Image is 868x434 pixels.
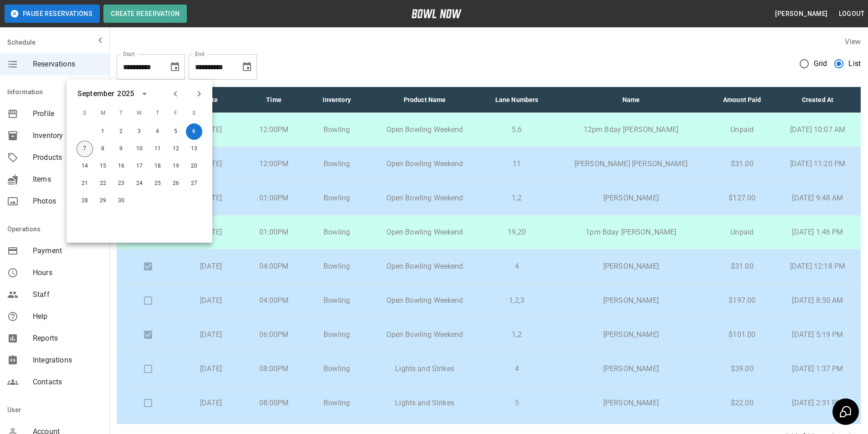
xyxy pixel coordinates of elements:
[131,175,148,192] button: Sep 24, 2025
[33,152,102,163] span: Products
[845,37,861,46] label: View
[709,87,775,113] th: Amount Paid
[375,398,474,408] p: Lights and Strikes
[33,333,102,344] span: Reports
[33,311,102,322] span: Help
[560,227,702,238] p: 1pm Bday [PERSON_NAME]
[168,175,184,192] button: Sep 26, 2025
[771,5,831,22] button: [PERSON_NAME]
[113,141,129,157] button: Sep 9, 2025
[560,124,702,135] p: 12pm Bday [PERSON_NAME]
[552,87,709,113] th: Name
[187,261,235,272] p: [DATE]
[368,87,481,113] th: Product Name
[95,175,111,192] button: Sep 22, 2025
[77,141,93,157] button: Sep 7, 2025
[186,123,202,140] button: Sep 6, 2025
[560,398,702,408] p: [PERSON_NAME]
[168,141,184,157] button: Sep 12, 2025
[166,58,184,76] button: Choose date, selected date is Sep 6, 2025
[488,158,545,169] p: 11
[33,355,102,366] span: Integrations
[77,193,93,209] button: Sep 28, 2025
[488,329,545,340] p: 1,2
[250,398,298,408] p: 08:00PM
[782,158,853,169] p: [DATE] 11:20 PM
[191,86,207,102] button: Next month
[782,295,853,306] p: [DATE] 8:50 AM
[560,261,702,272] p: [PERSON_NAME]
[238,58,256,76] button: Choose date, selected date is Sep 7, 2025
[149,175,166,192] button: Sep 25, 2025
[835,5,868,22] button: Logout
[717,398,767,408] p: $22.00
[488,193,545,204] p: 1,2
[488,295,545,306] p: 1,2,3
[131,104,148,123] span: W
[313,193,361,204] p: Bowling
[560,193,702,204] p: [PERSON_NAME]
[782,398,853,408] p: [DATE] 2:31 PM
[717,261,767,272] p: $31.00
[313,363,361,374] p: Bowling
[313,124,361,135] p: Bowling
[187,295,235,306] p: [DATE]
[113,104,129,123] span: T
[560,158,702,169] p: [PERSON_NAME] [PERSON_NAME]
[717,363,767,374] p: $39.00
[113,175,129,192] button: Sep 23, 2025
[250,193,298,204] p: 01:00PM
[95,104,111,123] span: M
[250,227,298,238] p: 01:00PM
[250,363,298,374] p: 08:00PM
[113,193,129,209] button: Sep 30, 2025
[782,227,853,238] p: [DATE] 1:46 PM
[186,141,202,157] button: Sep 13, 2025
[848,58,861,69] span: List
[717,124,767,135] p: Unpaid
[149,123,166,140] button: Sep 4, 2025
[242,87,305,113] th: Time
[782,124,853,135] p: [DATE] 10:07 AM
[375,295,474,306] p: Open Bowling Weekend
[168,104,184,123] span: F
[117,88,134,99] div: 2025
[250,158,298,169] p: 12:00PM
[168,86,183,102] button: Previous month
[33,289,102,300] span: Staff
[113,158,129,174] button: Sep 16, 2025
[375,261,474,272] p: Open Bowling Weekend
[375,193,474,204] p: Open Bowling Weekend
[305,87,368,113] th: Inventory
[186,104,202,123] span: S
[782,261,853,272] p: [DATE] 12:18 PM
[775,87,861,113] th: Created At
[313,329,361,340] p: Bowling
[717,158,767,169] p: $31.00
[481,87,552,113] th: Lane Numbers
[33,130,102,141] span: Inventory
[186,158,202,174] button: Sep 20, 2025
[33,267,102,278] span: Hours
[131,123,148,140] button: Sep 3, 2025
[187,329,235,340] p: [DATE]
[488,124,545,135] p: 5,6
[717,329,767,340] p: $101.00
[33,245,102,256] span: Payment
[168,158,184,174] button: Sep 19, 2025
[313,295,361,306] p: Bowling
[313,398,361,408] p: Bowling
[95,123,111,140] button: Sep 1, 2025
[131,141,148,157] button: Sep 10, 2025
[782,329,853,340] p: [DATE] 5:19 PM
[77,88,114,99] div: September
[560,295,702,306] p: [PERSON_NAME]
[250,124,298,135] p: 12:00PM
[560,329,702,340] p: [PERSON_NAME]
[375,363,474,374] p: Lights and Strikes
[168,123,184,140] button: Sep 5, 2025
[5,5,100,23] button: Pause Reservations
[33,108,102,119] span: Profile
[33,174,102,185] span: Items
[149,104,166,123] span: T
